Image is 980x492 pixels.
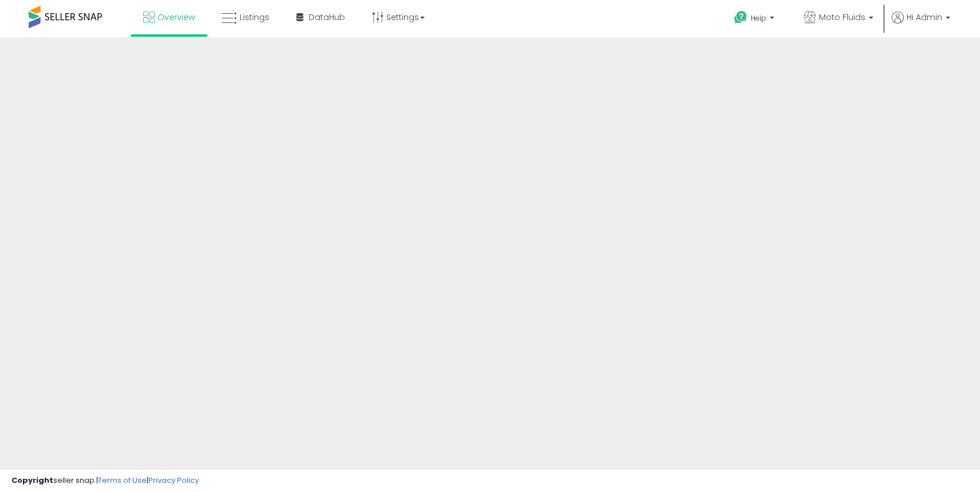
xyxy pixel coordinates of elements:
span: Listings [240,11,269,23]
span: Hi Admin [907,11,942,23]
div: seller snap | | [11,475,199,486]
a: Help [725,2,786,37]
strong: Copyright [11,475,53,486]
a: Privacy Policy [148,475,199,486]
i: Get Help [734,10,748,25]
a: Hi Admin [892,11,950,37]
span: Moto Fluids [819,11,865,23]
span: Help [751,13,766,23]
span: DataHub [309,11,345,23]
a: Terms of Use [98,475,147,486]
span: Overview [158,11,195,23]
